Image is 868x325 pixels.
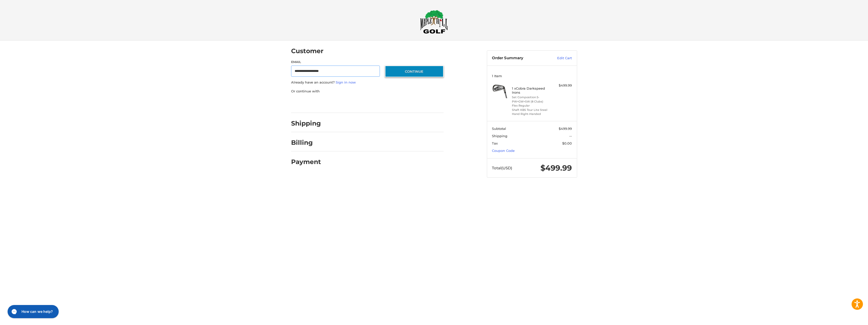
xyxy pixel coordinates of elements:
[492,149,515,153] a: Coupon Code
[512,86,551,95] h4: 1 x Cobra Darkspeed Irons
[546,56,572,61] a: Edit Cart
[420,10,448,34] img: Maple Hill Golf
[540,163,572,173] span: $499.99
[336,80,356,84] a: Sign in now
[569,134,572,138] span: --
[492,134,507,138] span: Shipping
[375,99,413,108] iframe: PayPal-venmo
[512,104,551,108] li: Flex Regular
[492,74,572,78] h3: 1 Item
[291,80,444,85] p: Already have an account?
[512,108,551,112] li: Shaft KBS Tour Lite Steel
[291,158,321,166] h2: Payment
[512,112,551,116] li: Hand Right-Handed
[332,99,370,108] iframe: PayPal-paylater
[385,66,444,77] button: Continue
[5,303,60,320] iframe: Gorgias live chat messenger
[291,89,444,94] p: Or continue with
[289,99,327,108] iframe: PayPal-paypal
[512,95,551,104] li: Set Composition 5-PW+GW+SW (8 Clubs)
[291,60,380,64] label: Email
[552,83,572,88] div: $499.99
[492,166,512,170] span: Total (USD)
[559,127,572,131] span: $499.99
[492,141,498,145] span: Tax
[492,56,546,61] h3: Order Summary
[492,127,506,131] span: Subtotal
[562,141,572,145] span: $0.00
[291,47,323,55] h2: Customer
[291,139,321,147] h2: Billing
[291,119,321,127] h2: Shipping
